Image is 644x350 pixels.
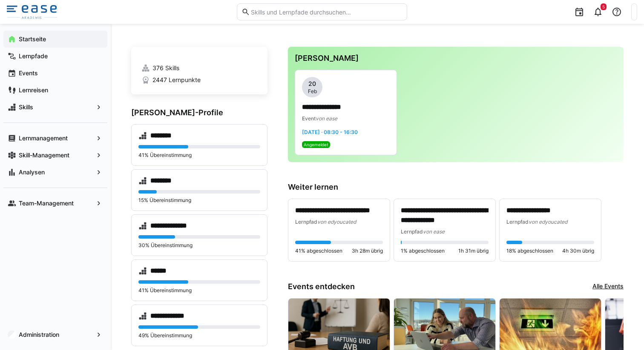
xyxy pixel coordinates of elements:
span: 1h 31m übrig [458,248,489,254]
a: 376 Skills [141,64,257,72]
span: Feb [308,88,317,95]
p: 30% Übereinstimmung [138,242,260,249]
a: Alle Events [592,282,624,291]
input: Skills und Lernpfade durchsuchen… [250,8,402,16]
span: Lernpfad [506,219,529,225]
span: 4h 30m übrig [562,248,594,254]
span: 3h 28m übrig [352,248,383,254]
span: von ease [423,228,445,235]
span: 2447 Lernpunkte [152,76,201,84]
h3: Weiter lernen [288,182,624,192]
span: Angemeldet [304,142,328,147]
h3: Events entdecken [288,282,355,291]
span: 1% abgeschlossen [401,248,445,254]
span: [DATE] · 08:30 - 16:30 [302,129,358,135]
span: 376 Skills [152,64,179,72]
span: von edyoucated [317,219,356,225]
p: 41% Übereinstimmung [138,152,260,159]
span: 41% abgeschlossen [295,248,342,254]
span: Lernpfad [295,219,317,225]
span: 20 [308,80,316,88]
p: 49% Übereinstimmung [138,332,260,339]
h3: [PERSON_NAME]-Profile [131,108,267,117]
span: 18% abgeschlossen [506,248,553,254]
span: von ease [316,115,337,122]
h3: [PERSON_NAME] [295,54,617,63]
span: von edyoucated [529,219,567,225]
p: 41% Übereinstimmung [138,287,260,294]
p: 15% Übereinstimmung [138,197,260,204]
span: Event [302,115,316,122]
span: 5 [602,4,605,9]
span: Lernpfad [401,228,423,235]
